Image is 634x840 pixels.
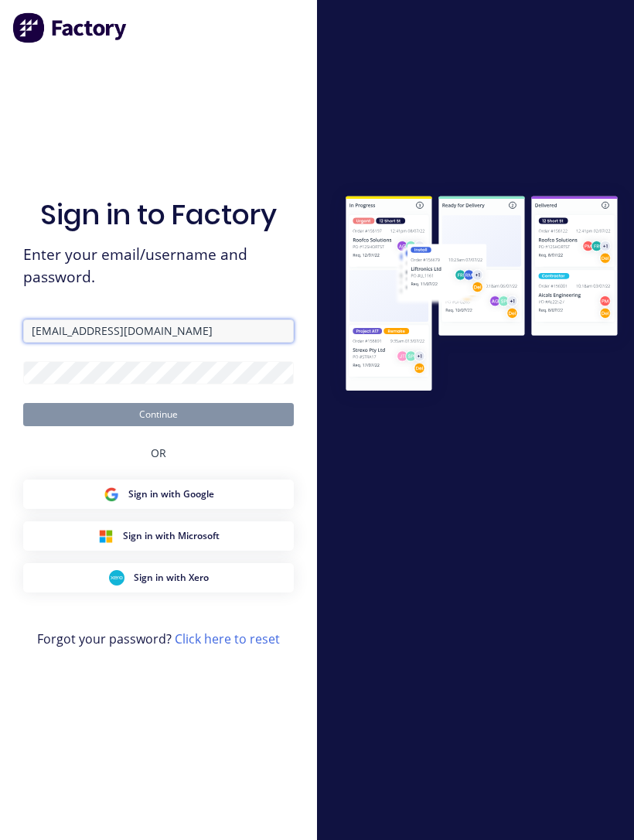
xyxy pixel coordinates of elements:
span: Sign in with Xero [134,571,209,585]
img: Sign in [329,181,634,408]
img: Factory [12,12,128,43]
button: Microsoft Sign inSign in with Microsoft [23,521,294,551]
span: Sign in with Google [128,487,214,501]
img: Xero Sign in [109,570,124,586]
span: Enter your email/username and password. [23,244,294,289]
input: Email/Username [23,319,294,343]
span: Sign in with Microsoft [123,529,220,543]
button: Google Sign inSign in with Google [23,480,294,509]
button: Xero Sign inSign in with Xero [23,563,294,592]
div: OR [151,426,166,480]
h1: Sign in to Factory [40,198,277,231]
img: Google Sign in [104,487,119,502]
span: Forgot your password? [37,630,280,648]
button: Continue [23,403,294,426]
img: Microsoft Sign in [98,528,114,544]
a: Click here to reset [175,630,280,647]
